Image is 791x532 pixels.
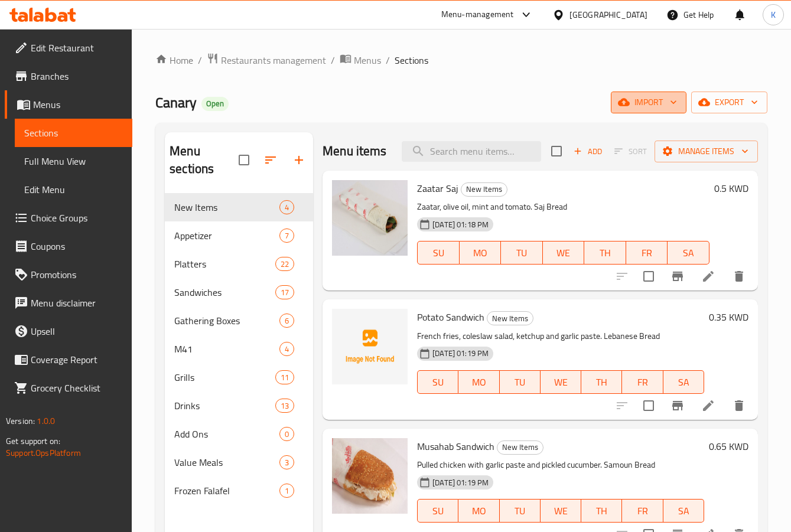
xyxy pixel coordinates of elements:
div: items [275,257,294,271]
button: Manage items [655,141,758,162]
div: items [275,370,294,384]
span: Coupons [31,239,123,253]
a: Upsell [5,317,132,345]
span: WE [548,244,580,262]
span: M41 [174,342,279,356]
li: / [331,53,335,67]
button: TU [501,241,543,265]
button: TH [584,241,626,265]
span: WE [545,502,577,520]
a: Menus [340,53,381,68]
span: Edit Restaurant [31,41,123,55]
span: Menu disclaimer [31,296,123,310]
span: MO [464,244,497,262]
span: Select section first [607,142,655,161]
span: [DATE] 01:19 PM [428,348,493,359]
div: items [279,484,294,498]
span: Restaurants management [221,53,326,67]
span: FR [627,502,658,520]
span: Full Menu View [24,154,123,168]
span: SA [668,502,699,520]
span: New Items [487,312,533,325]
span: Choice Groups [31,211,123,225]
div: items [279,314,294,328]
span: Add Ons [174,427,279,441]
span: Appetizer [174,229,279,243]
a: Sections [15,119,132,147]
button: MO [458,370,499,394]
span: K [771,8,776,21]
button: TH [581,499,622,523]
span: New Items [461,182,507,196]
span: Gathering Boxes [174,314,279,328]
button: TH [581,370,622,394]
span: SU [422,502,454,520]
span: Promotions [31,267,123,282]
img: Zaatar Saj [332,180,408,256]
span: 1.0.0 [37,413,55,429]
span: 11 [276,372,294,383]
span: TH [586,502,617,520]
a: Home [155,53,193,67]
button: FR [622,499,663,523]
a: Menu disclaimer [5,289,132,317]
span: Platters [174,257,275,271]
span: New Items [497,440,543,454]
a: Coverage Report [5,345,132,374]
div: Value Meals [174,455,279,469]
span: 7 [280,230,294,241]
span: 1 [280,485,294,497]
button: TU [500,499,541,523]
span: MO [463,502,494,520]
button: SU [417,241,459,265]
span: Branches [31,69,123,83]
li: / [386,53,390,67]
span: Edit Menu [24,182,123,197]
a: Grocery Checklist [5,374,132,402]
h6: 0.65 KWD [709,438,748,455]
a: Full Menu View [15,147,132,175]
div: Open [201,97,229,111]
span: Version: [6,413,35,429]
button: import [611,92,686,113]
h6: 0.35 KWD [709,309,748,325]
button: delete [725,391,753,420]
a: Coupons [5,232,132,260]
span: 0 [280,429,294,440]
a: Edit menu item [701,269,715,283]
span: SU [422,244,454,262]
li: / [198,53,202,67]
span: FR [627,374,658,391]
h6: 0.5 KWD [714,180,748,197]
span: Frozen Falafel [174,484,279,498]
button: MO [460,241,502,265]
span: WE [545,374,577,391]
p: Pulled chicken with garlic paste and pickled cucumber. Samoun Bread [417,458,704,472]
span: 3 [280,457,294,468]
img: Musahab Sandwich [332,438,408,514]
a: Support.OpsPlatform [6,445,81,461]
a: Edit Restaurant [5,34,132,62]
span: [DATE] 01:19 PM [428,477,493,488]
div: M414 [165,335,313,363]
span: Grills [174,370,275,384]
div: Add Ons0 [165,420,313,448]
button: SA [663,499,704,523]
span: Musahab Sandwich [417,438,494,455]
div: Frozen Falafel1 [165,476,313,505]
button: WE [541,499,581,523]
span: Add item [569,142,607,161]
span: TH [586,374,617,391]
button: FR [622,370,663,394]
div: items [279,229,294,243]
button: WE [543,241,585,265]
button: SU [417,370,458,394]
span: SA [672,244,705,262]
a: Branches [5,62,132,90]
span: Select all sections [232,148,256,172]
div: items [279,427,294,441]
